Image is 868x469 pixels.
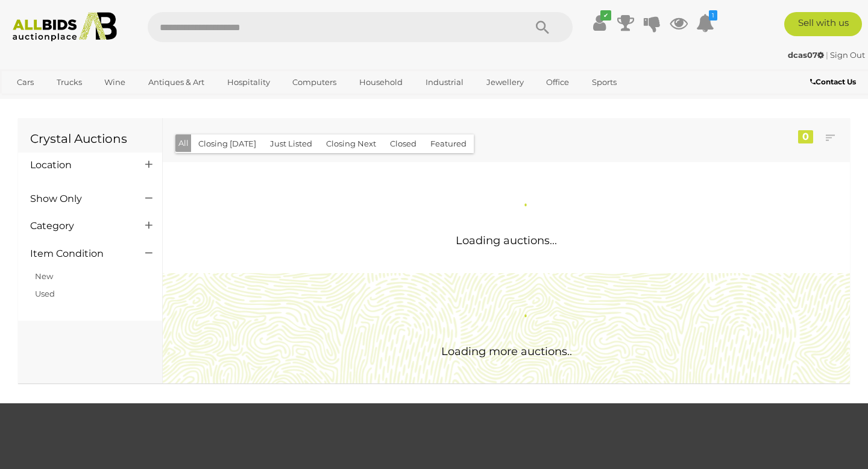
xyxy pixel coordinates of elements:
a: Industrial [418,72,471,92]
a: Office [538,72,577,92]
a: Sign Out [830,50,865,60]
a: Trucks [49,72,90,92]
h1: Crystal Auctions [30,132,150,145]
button: Closing Next [319,134,383,153]
strong: dcas07 [788,50,824,60]
h4: Show Only [30,194,127,204]
h4: Category [30,221,127,231]
button: Search [512,12,573,42]
img: Allbids.com.au [7,12,124,42]
h4: Item Condition [30,248,127,259]
a: dcas07 [788,50,826,60]
button: Featured [423,134,474,153]
a: ✔ [590,12,608,34]
button: Closed [383,134,424,153]
a: Household [351,72,410,92]
a: Computers [285,72,344,92]
a: New [35,271,53,281]
span: Loading auctions... [456,234,557,247]
i: 1 [709,10,717,20]
button: Closing [DATE] [191,134,263,153]
a: Wine [96,72,133,92]
a: Used [35,289,55,298]
a: Sports [584,72,624,92]
div: 0 [798,130,813,143]
a: Jewellery [479,72,532,92]
a: Hospitality [219,72,278,92]
b: Contact Us [810,77,856,86]
a: Antiques & Art [140,72,212,92]
a: Sell with us [784,12,862,36]
span: Loading more auctions.. [441,345,572,358]
a: Cars [9,72,42,92]
button: All [175,134,192,152]
a: 1 [696,12,714,34]
span: | [826,50,828,60]
h4: Location [30,160,127,171]
a: Contact Us [810,75,859,89]
button: Just Listed [263,134,319,153]
i: ✔ [600,10,611,20]
a: [GEOGRAPHIC_DATA] [9,92,110,112]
